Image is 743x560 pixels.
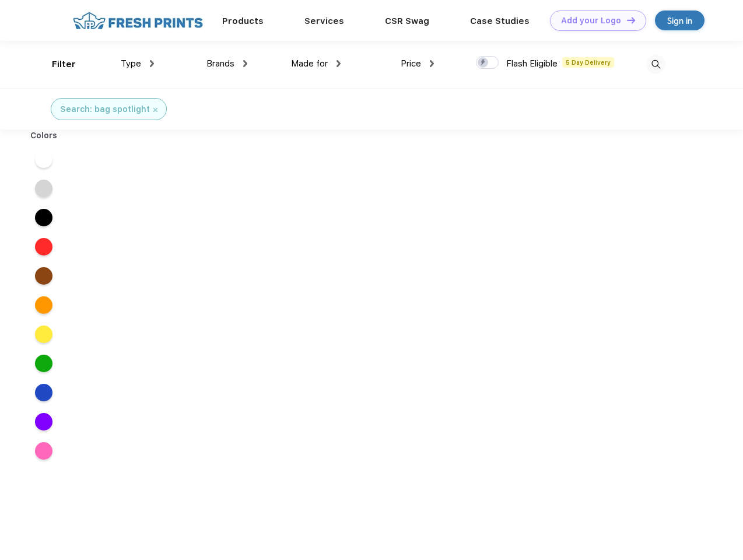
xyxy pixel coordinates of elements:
[667,14,692,27] div: Sign in
[52,58,76,71] div: Filter
[401,58,421,69] span: Price
[121,58,141,69] span: Type
[337,60,341,67] img: dropdown.png
[627,17,635,23] img: DT
[222,16,264,26] a: Products
[150,60,154,67] img: dropdown.png
[22,129,66,142] div: Colors
[506,58,558,69] span: Flash Eligible
[430,60,434,67] img: dropdown.png
[291,58,328,69] span: Made for
[655,10,705,30] a: Sign in
[646,55,665,74] img: desktop_search.svg
[243,60,247,67] img: dropdown.png
[69,10,206,31] img: fo%20logo%202.webp
[562,57,614,68] span: 5 Day Delivery
[206,58,234,69] span: Brands
[561,16,621,26] div: Add your Logo
[153,108,157,112] img: filter_cancel.svg
[60,103,150,116] div: Search: bag spotlight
